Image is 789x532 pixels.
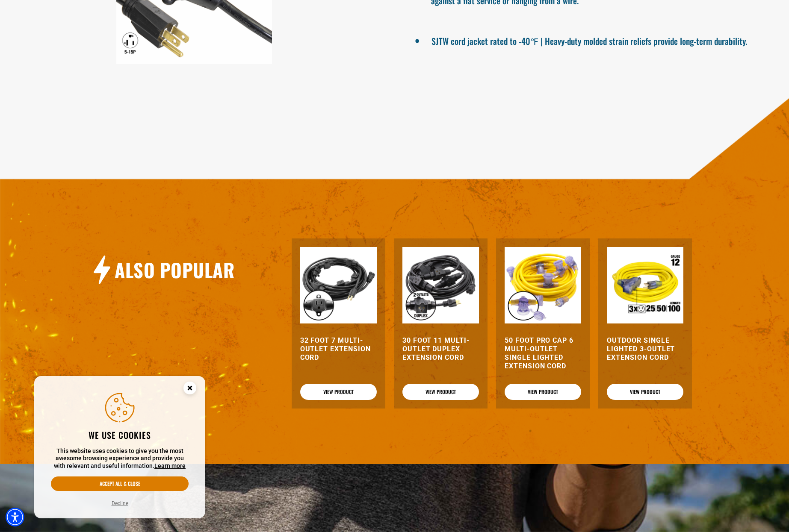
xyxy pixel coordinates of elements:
[607,336,683,362] a: Outdoor Single Lighted 3-Outlet Extension Cord
[51,429,189,441] h2: We use cookies
[6,508,24,526] div: Accessibility Menu
[607,247,683,323] img: Outdoor Single Lighted 3-Outlet Extension Cord
[402,247,479,323] img: black
[51,447,189,470] p: This website uses cookies to give you the most awesome browsing experience and provide you with r...
[402,336,479,362] a: 30 Foot 11 Multi-Outlet Duplex Extension Cord
[505,336,581,370] a: 50 Foot Pro Cap 6 Multi-Outlet Single Lighted Extension Cord
[51,476,189,491] button: Accept all & close
[300,336,377,362] a: 32 Foot 7 Multi-Outlet Extension Cord
[115,258,234,282] h2: Also Popular
[431,32,759,48] li: SJTW cord jacket rated to -40℉ | Heavy-duty molded strain reliefs provide long-term durability.
[34,376,205,519] aside: Cookie Consent
[402,384,479,400] a: View Product
[300,384,377,400] a: View Product
[154,462,186,469] a: This website uses cookies to give you the most awesome browsing experience and provide you with r...
[300,247,377,323] img: black
[505,247,581,323] img: yellow
[505,384,581,400] a: View Product
[607,384,683,400] a: View Product
[109,499,131,508] button: Decline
